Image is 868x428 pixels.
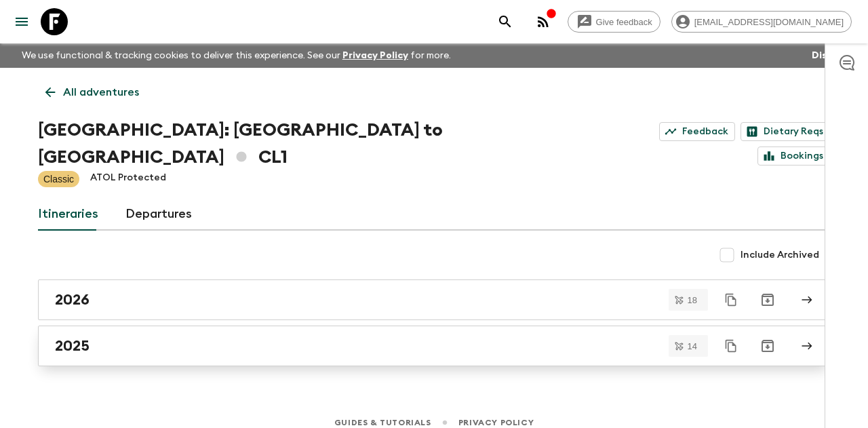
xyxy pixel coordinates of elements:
[719,334,743,358] button: Duplicate
[8,8,35,35] button: menu
[55,291,90,309] h2: 2026
[43,172,74,186] p: Classic
[754,286,781,313] button: Archive
[659,122,735,141] a: Feedback
[16,43,456,68] p: We use functional & tracking cookies to deliver this experience. See our for more.
[90,171,166,187] p: ATOL Protected
[568,11,660,33] a: Give feedback
[671,11,852,33] div: [EMAIL_ADDRESS][DOMAIN_NAME]
[38,117,605,171] h1: [GEOGRAPHIC_DATA]: [GEOGRAPHIC_DATA] to [GEOGRAPHIC_DATA] CL1
[125,198,192,231] a: Departures
[55,337,90,355] h2: 2025
[808,46,852,65] button: Dismiss
[38,326,830,366] a: 2025
[687,17,851,27] span: [EMAIL_ADDRESS][DOMAIN_NAME]
[719,288,743,312] button: Duplicate
[63,84,139,100] p: All adventures
[757,147,830,166] a: Bookings
[754,332,781,359] button: Archive
[38,198,98,231] a: Itineraries
[679,296,705,305] span: 18
[38,79,146,106] a: All adventures
[741,122,830,141] a: Dietary Reqs
[589,17,660,27] span: Give feedback
[38,279,830,320] a: 2026
[342,51,408,60] a: Privacy Policy
[741,248,819,262] span: Include Archived
[492,8,519,35] button: search adventures
[679,342,705,351] span: 14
